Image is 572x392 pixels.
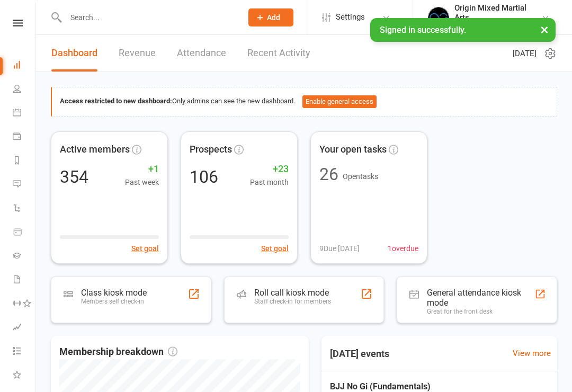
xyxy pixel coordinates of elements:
[336,5,365,29] span: Settings
[427,288,534,308] div: General attendance kiosk mode
[513,47,537,60] span: [DATE]
[131,243,159,254] button: Set goal
[62,10,235,25] input: Search...
[535,18,554,41] button: ×
[190,168,218,185] div: 106
[81,298,147,305] div: Members self check-in
[388,243,418,254] span: 1 overdue
[13,126,37,149] a: Payments
[247,35,310,72] a: Recent Activity
[60,97,172,105] strong: Access restricted to new dashboard:
[59,344,177,360] span: Membership breakdown
[380,25,466,35] span: Signed in successfully.
[428,7,449,28] img: thumb_image1665119159.png
[343,172,378,181] span: Open tasks
[125,176,159,188] span: Past week
[454,3,541,22] div: Origin Mixed Martial Arts
[119,35,156,72] a: Revenue
[250,176,289,188] span: Past month
[60,142,130,157] span: Active members
[13,149,37,173] a: Reports
[13,364,37,388] a: What's New
[427,308,534,315] div: Great for the front desk
[51,35,97,72] a: Dashboard
[13,102,37,126] a: Calendar
[254,298,331,305] div: Staff check-in for members
[60,168,88,185] div: 354
[321,344,398,363] h3: [DATE] events
[81,288,147,298] div: Class kiosk mode
[319,166,338,183] div: 26
[13,221,37,245] a: Product Sales
[302,95,377,108] button: Enable general access
[267,13,280,22] span: Add
[261,243,289,254] button: Set goal
[125,162,159,177] span: +1
[177,35,226,72] a: Attendance
[254,288,331,298] div: Roll call kiosk mode
[60,95,549,108] div: Only admins can see the new dashboard.
[13,78,37,102] a: People
[13,54,37,78] a: Dashboard
[250,162,289,177] span: +23
[13,316,37,340] a: Assessments
[319,243,360,254] span: 9 Due [DATE]
[513,347,551,360] a: View more
[319,142,387,157] span: Your open tasks
[190,142,232,157] span: Prospects
[248,8,293,26] button: Add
